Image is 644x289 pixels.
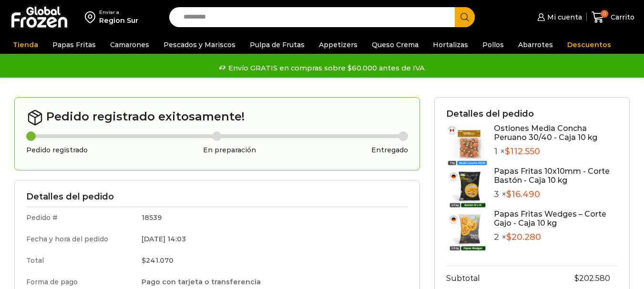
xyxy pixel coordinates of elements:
[142,256,146,265] span: $
[574,274,610,283] bdi: 202.580
[26,207,135,229] td: Pedido #
[494,209,606,228] a: Papas Fritas Wedges – Corte Gajo - Caja 10 kg
[494,167,610,185] a: Papas Fritas 10x10mm - Corte Bastón - Caja 10 kg
[48,36,101,54] a: Papas Fritas
[601,10,608,18] span: 0
[535,8,582,27] a: Mi cuenta
[159,36,240,54] a: Pescados y Mariscos
[26,146,88,154] h3: Pedido registrado
[26,109,408,126] h2: Pedido registrado exitosamente!
[8,36,43,54] a: Tienda
[545,12,582,22] span: Mi cuenta
[494,124,597,142] a: Ostiones Media Concha Peruano 30/40 - Caja 10 kg
[513,36,558,54] a: Abarrotes
[446,109,618,120] h3: Detalles del pedido
[455,7,475,27] button: Search button
[494,147,618,157] p: 1 ×
[494,232,618,243] p: 2 ×
[506,189,540,199] bdi: 16.490
[478,36,509,54] a: Pollos
[428,36,473,54] a: Hortalizas
[367,36,423,54] a: Queso Crema
[505,146,510,157] span: $
[135,229,408,250] td: [DATE] 14:03
[85,9,99,25] img: address-field-icon.svg
[506,189,511,199] span: $
[314,36,362,54] a: Appetizers
[26,229,135,250] td: Fecha y hora del pedido
[142,256,174,265] bdi: 241.070
[494,189,618,200] p: 3 ×
[26,192,408,202] h3: Detalles del pedido
[592,6,634,29] a: 0 Carrito
[203,146,256,154] h3: En preparación
[506,232,511,242] span: $
[505,146,540,157] bdi: 112.550
[26,250,135,271] td: Total
[105,36,154,54] a: Camarones
[99,9,138,16] div: Enviar a
[506,232,541,242] bdi: 20.280
[135,207,408,229] td: 18539
[245,36,309,54] a: Pulpa de Frutas
[371,146,408,154] h3: Entregado
[574,274,579,283] span: $
[608,12,634,22] span: Carrito
[99,16,138,25] div: Region Sur
[562,36,616,54] a: Descuentos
